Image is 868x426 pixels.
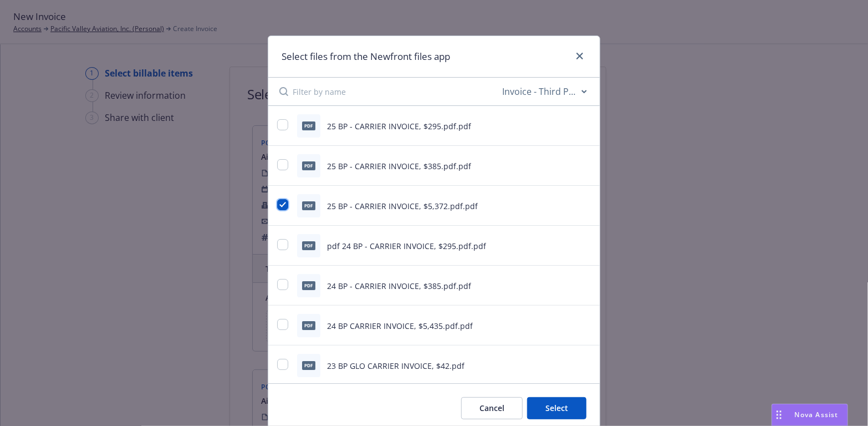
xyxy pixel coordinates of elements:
[795,410,839,419] span: Nova Assist
[327,321,473,331] span: 24 BP CARRIER INVOICE, $5,435.pdf.pdf
[581,279,591,292] button: preview file
[581,119,591,133] button: preview file
[282,49,450,64] h1: Select files from the Newfront files app
[293,78,500,105] input: Filter by name
[302,121,315,130] span: pdf
[302,281,315,290] span: pdf
[302,201,315,210] span: pdf
[772,404,848,426] button: Nova Assist
[581,319,591,332] button: preview file
[581,359,591,372] button: preview file
[279,87,288,96] svg: Search
[563,359,572,372] button: download file
[461,397,523,419] button: Cancel
[302,321,315,329] span: pdf
[327,361,464,371] span: 23 BP GLO CARRIER INVOICE, $42.pdf
[772,404,786,425] div: Drag to move
[573,49,586,63] a: close
[563,199,572,212] button: download file
[302,361,315,369] span: pdf
[581,199,591,212] button: preview file
[327,281,471,291] span: 24 BP - CARRIER INVOICE, $385.pdf.pdf
[327,121,471,131] span: 25 BP - CARRIER INVOICE, $295.pdf.pdf
[581,239,591,252] button: preview file
[581,159,591,173] button: preview file
[327,201,478,211] span: 25 BP - CARRIER INVOICE, $5,372.pdf.pdf
[563,159,572,173] button: download file
[563,279,572,292] button: download file
[302,161,315,170] span: pdf
[563,319,572,332] button: download file
[327,241,486,251] span: pdf 24 BP - CARRIER INVOICE, $295.pdf.pdf
[563,239,572,252] button: download file
[302,241,315,250] span: pdf
[527,397,586,419] button: Select
[327,161,471,171] span: 25 BP - CARRIER INVOICE, $385.pdf.pdf
[563,119,572,133] button: download file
